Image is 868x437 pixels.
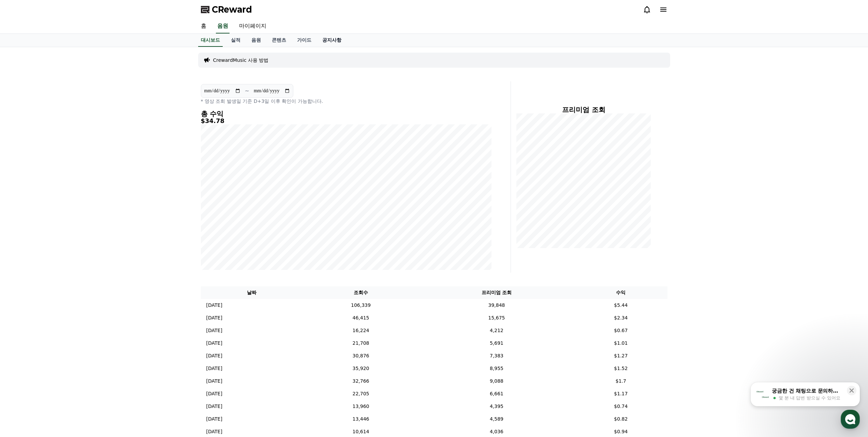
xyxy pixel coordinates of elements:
[201,98,491,105] p: * 영상 조회 발생일 기준 D+3일 이후 확인이 가능합니다.
[206,390,222,397] p: [DATE]
[266,34,292,47] a: 콘텐츠
[105,227,114,232] span: 설정
[206,403,222,410] p: [DATE]
[195,19,212,33] a: 홈
[303,375,419,387] td: 32,766
[419,312,574,324] td: 15,675
[419,400,574,413] td: 4,395
[574,312,667,324] td: $2.34
[201,118,491,124] h5: $34.78
[206,352,222,359] p: [DATE]
[574,387,667,400] td: $1.17
[88,217,131,234] a: 설정
[303,400,419,413] td: 13,960
[419,362,574,375] td: 8,955
[206,340,222,347] p: [DATE]
[303,312,419,324] td: 46,415
[2,217,45,234] a: 홈
[201,110,491,118] h4: 총 수익
[516,106,651,113] h4: 프리미엄 조회
[201,4,252,15] a: CReward
[62,227,71,233] span: 대화
[303,387,419,400] td: 22,705
[303,299,419,312] td: 106,339
[419,324,574,337] td: 4,212
[419,286,574,299] th: 프리미엄 조회
[574,400,667,413] td: $0.74
[206,378,222,385] p: [DATE]
[317,34,347,47] a: 공지사항
[246,34,266,47] a: 음원
[21,227,26,232] span: 홈
[419,413,574,425] td: 4,589
[216,19,230,33] a: 음원
[303,324,419,337] td: 16,224
[574,324,667,337] td: $0.67
[206,302,222,309] p: [DATE]
[303,362,419,375] td: 35,920
[574,362,667,375] td: $1.52
[574,413,667,425] td: $0.82
[419,350,574,362] td: 7,383
[212,4,252,15] span: CReward
[234,19,272,33] a: 마이페이지
[213,57,269,64] a: CrewardMusic 사용 방법
[245,87,249,95] p: ~
[303,286,419,299] th: 조회수
[303,350,419,362] td: 30,876
[206,365,222,372] p: [DATE]
[201,286,303,299] th: 날짜
[419,299,574,312] td: 39,848
[419,387,574,400] td: 6,661
[198,34,223,47] a: 대시보드
[206,415,222,423] p: [DATE]
[419,375,574,387] td: 9,088
[206,314,222,322] p: [DATE]
[574,286,667,299] th: 수익
[206,428,222,435] p: [DATE]
[574,350,667,362] td: $1.27
[574,337,667,350] td: $1.01
[419,337,574,350] td: 5,691
[303,337,419,350] td: 21,708
[45,217,88,234] a: 대화
[225,34,246,47] a: 실적
[206,327,222,334] p: [DATE]
[292,34,317,47] a: 가이드
[303,413,419,425] td: 13,446
[574,299,667,312] td: $5.44
[574,375,667,387] td: $1.7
